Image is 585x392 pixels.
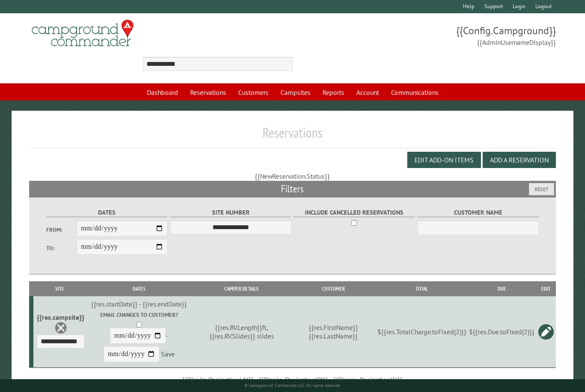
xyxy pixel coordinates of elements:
a: Dashboard [142,84,183,100]
span: {{DisplayPagination(1)}} [333,375,403,384]
a: Communications [386,84,444,100]
button: Add a Reservation [483,152,556,168]
th: Camper Details [192,281,291,296]
span: {{Config.Campground}} {{AdminUsernameDisplay}} [292,24,556,47]
label: Include Cancelled Reservations [294,208,415,218]
img: Campground Commander [29,17,136,50]
th: Customer [291,281,376,296]
label: To: [46,244,77,252]
div: {{NewReservation.Status}} [29,171,555,181]
div: {{res.campsite}} [37,313,84,321]
span: {{DisplayPagination(0)}} [259,375,328,384]
label: Site Number [170,208,291,218]
th: Site [33,281,86,296]
a: Reservations [185,84,231,100]
th: Edit [536,281,555,296]
td: {{res.RV.Length}}ft, {{res.RV.Slides}} slides [192,296,291,368]
h1: Reservations [29,124,555,148]
button: Reset [529,183,554,195]
span: {{DisplayPagination(-1)}} [182,375,254,384]
label: Email changes to customer? [87,311,191,319]
div: - [87,311,191,364]
label: Dates [46,208,167,218]
small: © Campground Commander LLC. All rights reserved. [244,383,341,388]
td: ${{res.Due.toFixed(2)}} [468,296,536,368]
th: Total [376,281,468,296]
td: ${{res.TotalCharge.toFixed(2)}} [376,296,468,368]
div: {{res.startDate}} - {{res.endDate}} [87,300,191,308]
a: Campsites [275,84,316,100]
a: Save [161,350,175,358]
th: Dates [86,281,192,296]
th: Due [468,281,536,296]
a: Delete this reservation [54,321,67,334]
td: {{res.FirstName}} {{res.LastName}} [291,296,376,368]
button: Edit Add-on Items [407,152,481,168]
a: Reports [317,84,349,100]
h2: Filters [29,181,555,197]
a: Customers [233,84,274,100]
a: Account [351,84,384,100]
label: Customer Name [418,208,539,218]
label: From: [46,226,77,234]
